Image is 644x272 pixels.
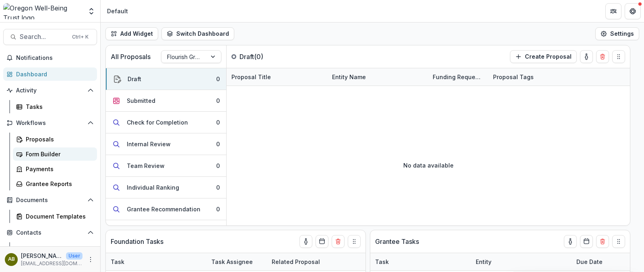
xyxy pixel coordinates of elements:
[3,117,97,129] button: Open Workflows
[111,52,151,61] p: All Proposals
[106,112,226,133] button: Check for Completion0
[127,205,200,213] div: Grantee Recommendation
[299,235,312,248] button: toggle-assigned-to-me
[16,120,84,127] span: Workflows
[20,33,67,41] span: Search...
[488,68,589,86] div: Proposal Tags
[206,253,267,270] div: Task Assignee
[227,68,327,86] div: Proposal Title
[127,162,165,170] div: Team Review
[26,180,91,188] div: Grantee Reports
[375,237,419,246] p: Grantee Tasks
[206,258,258,266] div: Task Assignee
[127,183,179,192] div: Individual Ranking
[327,68,428,86] div: Entity Name
[612,50,625,63] button: Drag
[16,70,91,78] div: Dashboard
[595,27,639,40] button: Settings
[106,133,226,155] button: Internal Review0
[16,197,84,204] span: Documents
[3,3,83,19] img: Oregon Well-Being Trust logo
[3,226,97,239] button: Open Contacts
[106,198,226,220] button: Grantee Recommendation0
[128,75,141,83] div: Draft
[86,255,95,264] button: More
[161,27,234,40] button: Switch Dashboard
[8,257,15,262] div: Arien Bates
[105,27,158,40] button: Add Widget
[510,50,577,63] button: Create Proposal
[3,29,97,45] button: Search...
[127,140,171,148] div: Internal Review
[106,68,226,90] button: Draft0
[106,253,206,270] div: Task
[216,140,220,148] div: 0
[572,258,607,266] div: Due Date
[332,235,345,248] button: Delete card
[16,55,94,61] span: Notifications
[86,3,97,19] button: Open entity switcher
[625,3,641,19] button: Get Help
[348,235,361,248] button: Drag
[13,210,97,223] a: Document Templates
[216,118,220,127] div: 0
[471,253,572,270] div: Entity
[267,253,367,270] div: Related Proposal
[13,162,97,176] a: Payments
[127,118,188,127] div: Check for Completion
[370,253,471,270] div: Task
[239,52,300,61] p: Draft ( 0 )
[572,253,632,270] div: Due Date
[26,212,91,221] div: Document Templates
[106,258,129,266] div: Task
[227,73,276,81] div: Proposal Title
[605,3,621,19] button: Partners
[70,33,90,41] div: Ctrl + K
[21,252,63,260] p: [PERSON_NAME]
[13,133,97,146] a: Proposals
[488,73,539,81] div: Proposal Tags
[13,100,97,113] a: Tasks
[106,177,226,198] button: Individual Ranking0
[13,242,97,256] a: Grantees
[612,235,625,248] button: Drag
[428,73,488,81] div: Funding Requested
[596,235,609,248] button: Delete card
[596,50,609,63] button: Delete card
[104,5,131,17] nav: breadcrumb
[106,155,226,177] button: Team Review0
[3,67,97,81] a: Dashboard
[3,51,97,64] button: Notifications
[471,258,496,266] div: Entity
[267,258,325,266] div: Related Proposal
[316,235,328,248] button: Calendar
[216,75,220,83] div: 0
[13,147,97,161] a: Form Builder
[3,84,97,97] button: Open Activity
[428,68,488,86] div: Funding Requested
[26,150,91,158] div: Form Builder
[106,90,226,112] button: Submitted0
[580,235,593,248] button: Calendar
[216,96,220,105] div: 0
[66,252,83,260] p: User
[111,237,163,246] p: Foundation Tasks
[216,162,220,170] div: 0
[216,183,220,192] div: 0
[16,87,84,94] span: Activity
[564,235,577,248] button: toggle-assigned-to-me
[3,194,97,207] button: Open Documents
[327,73,371,81] div: Entity Name
[127,96,155,105] div: Submitted
[16,229,84,236] span: Contacts
[21,260,83,267] p: [EMAIL_ADDRESS][DOMAIN_NAME]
